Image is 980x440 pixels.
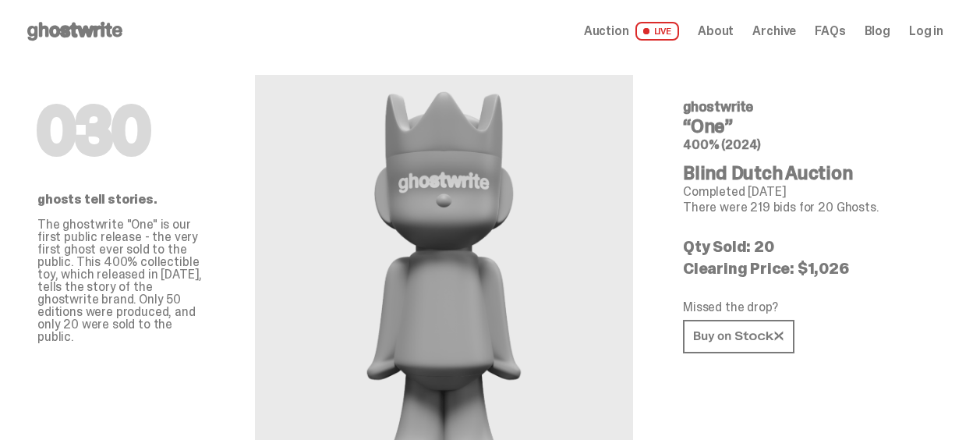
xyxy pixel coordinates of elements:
[683,301,931,314] p: Missed the drop?
[683,201,931,214] p: There were 219 bids for 20 Ghosts.
[683,117,931,136] h4: “One”
[752,25,796,37] a: Archive
[683,186,931,198] p: Completed [DATE]
[683,164,931,183] h4: Blind Dutch Auction
[683,137,761,153] span: 400% (2024)
[698,25,734,37] a: About
[37,100,205,162] h1: 030
[909,25,943,37] a: Log in
[584,25,629,37] span: Auction
[584,22,679,41] a: Auction LIVE
[683,261,931,276] p: Clearing Price: $1,026
[635,22,680,41] span: LIVE
[37,193,205,206] p: ghosts tell stories.
[865,25,890,37] a: Blog
[683,239,931,254] p: Qty Sold: 20
[37,218,205,343] p: The ghostwrite "One" is our first public release - the very first ghost ever sold to the public. ...
[683,98,753,116] span: ghostwrite
[815,25,845,37] a: FAQs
